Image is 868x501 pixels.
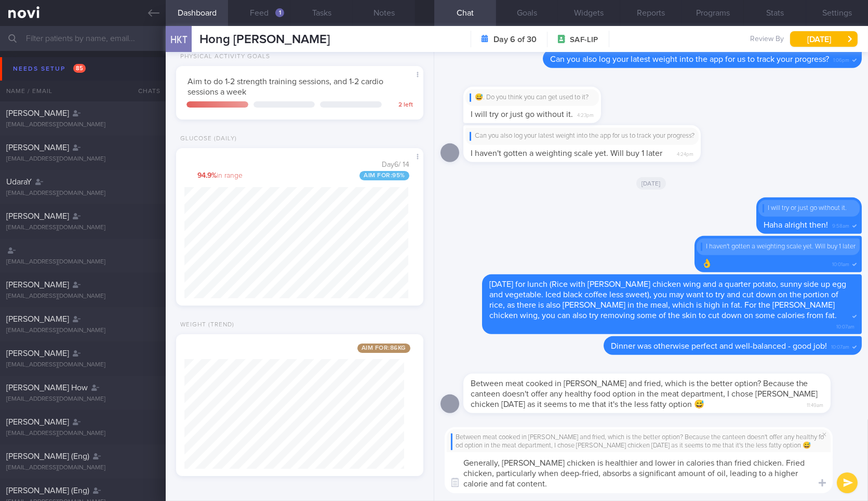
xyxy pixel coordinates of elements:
[790,31,858,47] button: [DATE]
[6,212,69,220] span: [PERSON_NAME]
[832,220,849,230] span: 9:58am
[470,132,695,140] div: Can you also log your latest weight into the app for us to track your progress?
[6,315,69,323] span: [PERSON_NAME]
[6,430,159,438] div: [EMAIL_ADDRESS][DOMAIN_NAME]
[470,94,595,102] div: 😅. Do you think you can get used to it?
[611,342,827,350] span: Dinner was otherwise perfect and well-balanced - good job!
[451,433,826,451] div: Between meat cooked in [PERSON_NAME] and fried, which is the better option? Because the canteen d...
[836,321,854,331] span: 10:07am
[471,110,573,118] span: I will try or just go without it.
[493,34,537,45] strong: Day 6 of 30
[471,149,662,157] span: I haven't gotten a weighting scale yet. Will buy 1 later
[702,259,712,268] span: 👌
[73,64,86,73] span: 85
[6,464,159,472] div: [EMAIL_ADDRESS][DOMAIN_NAME]
[163,20,194,60] div: HKT
[6,143,69,152] span: [PERSON_NAME]
[833,54,849,64] span: 1:06pm
[6,224,159,232] div: [EMAIL_ADDRESS][DOMAIN_NAME]
[197,172,217,179] strong: 94.9 %
[6,109,69,117] span: [PERSON_NAME]
[6,293,159,300] div: [EMAIL_ADDRESS][DOMAIN_NAME]
[6,349,69,358] span: [PERSON_NAME]
[6,327,159,335] div: [EMAIL_ADDRESS][DOMAIN_NAME]
[636,177,666,190] span: [DATE]
[6,418,69,426] span: [PERSON_NAME]
[382,160,417,170] div: Day 6 / 14
[188,77,383,96] span: Aim to do 1-2 strength training sessions, and 1-2 cardio sessions a week
[6,258,159,266] div: [EMAIL_ADDRESS][DOMAIN_NAME]
[357,344,410,353] span: Aim for: 86 kg
[176,321,234,329] div: Weight (Trend)
[677,148,693,158] span: 4:24pm
[275,8,284,17] div: 1
[199,33,330,46] span: Hong [PERSON_NAME]
[124,81,166,101] div: Chats
[550,55,829,63] span: Can you also log your latest weight into the app for us to track your progress?
[6,486,89,495] span: [PERSON_NAME] (Eng)
[10,62,88,76] div: Needs setup
[359,171,409,180] span: Aim for: 95 %
[176,135,237,143] div: Glucose (Daily)
[6,384,88,392] span: [PERSON_NAME] How
[489,280,847,320] span: [DATE] for lunch (Rice with [PERSON_NAME] chicken wing and a quarter potato, sunny side up egg an...
[6,190,159,197] div: [EMAIL_ADDRESS][DOMAIN_NAME]
[6,155,159,163] div: [EMAIL_ADDRESS][DOMAIN_NAME]
[6,281,69,289] span: [PERSON_NAME]
[750,35,784,44] span: Review By
[807,399,823,409] span: 11:49am
[6,178,32,186] span: UdaraY
[176,53,270,61] div: Physical Activity Goals
[471,379,818,408] span: Between meat cooked in [PERSON_NAME] and fried, which is the better option? Because the canteen d...
[832,258,849,268] span: 10:01am
[6,121,159,129] div: [EMAIL_ADDRESS][DOMAIN_NAME]
[577,109,594,119] span: 4:23pm
[6,395,159,403] div: [EMAIL_ADDRESS][DOMAIN_NAME]
[763,204,856,213] div: I will try or just go without it.
[6,452,89,460] span: [PERSON_NAME] (Eng)
[831,341,849,351] span: 10:07am
[701,243,856,251] div: I haven't gotten a weighting scale yet. Will buy 1 later
[764,221,828,229] span: Haha alright then!
[6,361,159,369] div: [EMAIL_ADDRESS][DOMAIN_NAME]
[197,172,243,181] span: in range
[570,35,598,45] span: SAF-LIP
[387,101,413,109] div: 2 left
